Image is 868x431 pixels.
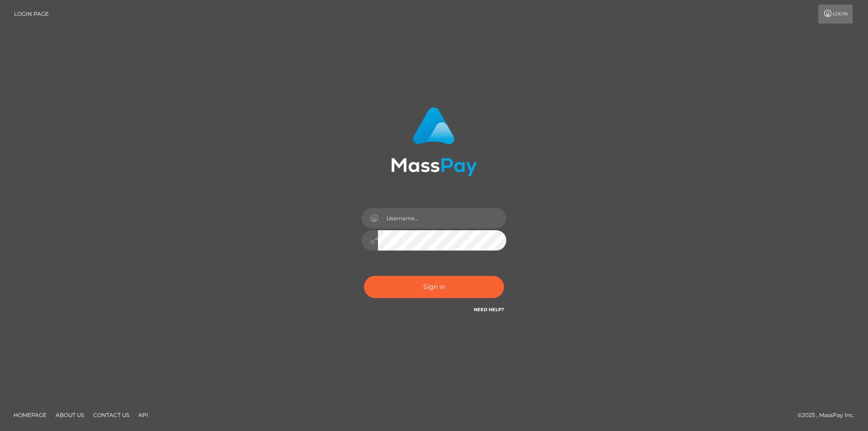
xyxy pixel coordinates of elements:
img: MassPay Login [391,107,477,176]
a: About Us [52,408,88,422]
button: Sign in [364,276,504,298]
a: Need Help? [474,307,504,313]
a: API [135,408,152,422]
a: Homepage [10,408,50,422]
a: Login Page [14,5,49,24]
div: © 2025 , MassPay Inc. [797,410,861,420]
a: Login [818,5,853,24]
input: Username... [378,208,506,228]
a: Contact Us [90,408,133,422]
